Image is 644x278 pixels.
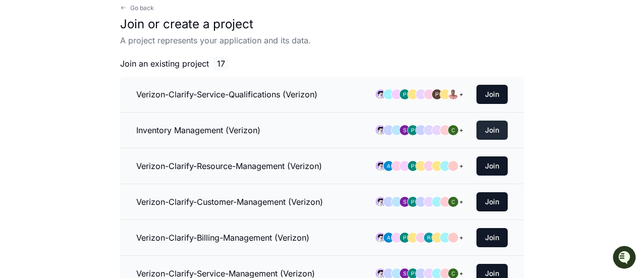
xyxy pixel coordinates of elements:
[136,196,323,208] h3: Verizon-Clarify-Customer-Management (Verizon)
[384,233,394,243] img: ACg8ocKz7EBFCnWPdTv19o9m_nca3N0OVJEOQCGwElfmCyRVJ95dZw=s96-c
[424,233,434,243] img: ACg8ocKe98R5IajcC9nfxVLUuL3S4isE1Cht4osb-NU_1AQdAPLmdw=s96-c
[10,10,30,30] img: PlayerZero
[375,161,386,171] img: avatar
[476,121,508,140] button: Join
[120,16,524,32] h1: Join or create a project
[408,125,418,135] img: ACg8ocLL3vXvdba5S5V7nChXuiKYjYAj5GQFF3QGVBb6etwgLiZA=s96-c
[10,40,184,57] div: Welcome
[34,85,128,93] div: We're available if you need us!
[400,233,410,243] img: ACg8ocLL3vXvdba5S5V7nChXuiKYjYAj5GQFF3QGVBb6etwgLiZA=s96-c
[71,105,122,114] a: Powered byPylon
[476,192,508,211] button: Join
[136,160,322,172] h3: Verizon-Clarify-Resource-Management (Verizon)
[172,78,184,90] button: Start new chat
[120,4,154,12] button: Go back
[432,89,442,99] img: ACg8ocJINmkOKh1f9GGmIC0uOsp84s1ET7o1Uvcb6xibeDyTSCCsGw=s96-c
[375,233,386,243] img: avatar
[448,197,458,207] img: ACg8ocKkQdaZ7O0W4isa6ORNxlMkUhTbx31wX9jVkdgwMeQO7anWDQ=s96-c
[456,233,466,243] div: +
[384,161,394,171] img: ACg8ocKz7EBFCnWPdTv19o9m_nca3N0OVJEOQCGwElfmCyRVJ95dZw=s96-c
[612,245,639,272] iframe: Open customer support
[34,75,166,85] div: Start new chat
[448,89,458,99] img: ACg8ocIR_-Ru5X-4sJfuIwB6Sez0YRnFb6DlP5nQfbTevab3pwVGolk=s96-c
[476,228,508,247] button: Join
[400,89,410,99] img: ACg8ocLL3vXvdba5S5V7nChXuiKYjYAj5GQFF3QGVBb6etwgLiZA=s96-c
[130,4,154,12] span: Go back
[136,232,309,244] h3: Verizon-Clarify-Billing-Management (Verizon)
[375,89,386,99] img: avatar
[408,197,418,207] img: ACg8ocLL3vXvdba5S5V7nChXuiKYjYAj5GQFF3QGVBb6etwgLiZA=s96-c
[456,89,466,99] div: +
[400,125,410,135] img: ACg8ocLMZVwJcQ6ienYYOShb2_tczwC2Z7Z6u8NUc1SVA7ddq9cPVg=s96-c
[456,161,466,171] div: +
[456,197,466,207] div: +
[136,88,317,100] h3: Verizon-Clarify-Service-Qualifications (Verizon)
[400,197,410,207] img: ACg8ocLMZVwJcQ6ienYYOShb2_tczwC2Z7Z6u8NUc1SVA7ddq9cPVg=s96-c
[213,57,229,71] span: 17
[408,161,418,171] img: ACg8ocLL3vXvdba5S5V7nChXuiKYjYAj5GQFF3QGVBb6etwgLiZA=s96-c
[476,85,508,104] button: Join
[136,124,260,136] h3: Inventory Management (Verizon)
[476,156,508,176] button: Join
[120,34,524,46] p: A project represents your application and its data.
[120,58,209,70] span: Join an existing project
[375,197,386,207] img: avatar
[448,125,458,135] img: ACg8ocKkQdaZ7O0W4isa6ORNxlMkUhTbx31wX9jVkdgwMeQO7anWDQ=s96-c
[10,75,28,93] img: 1756235613930-3d25f9e4-fa56-45dd-b3ad-e072dfbd1548
[100,106,122,114] span: Pylon
[375,125,386,135] img: avatar
[456,125,466,135] div: +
